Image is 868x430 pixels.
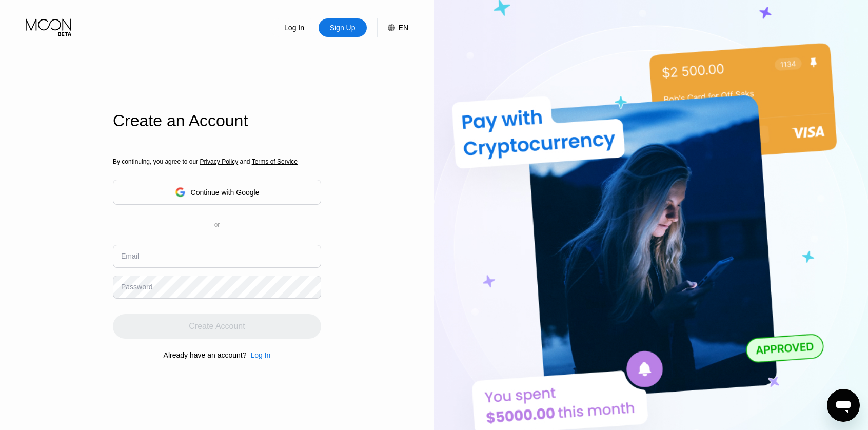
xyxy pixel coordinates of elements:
div: Already have an account? [164,351,247,359]
div: Continue with Google [191,188,260,197]
div: Log In [270,18,319,37]
span: Privacy Policy [200,158,238,165]
div: Sign Up [329,23,357,33]
iframe: Button to launch messaging window [827,389,860,422]
div: Log In [250,351,270,359]
div: Create an Account [113,111,321,130]
div: Continue with Google [113,180,321,205]
span: and [238,158,252,165]
div: Log In [246,351,270,359]
div: Sign Up [319,18,367,37]
div: Log In [283,23,305,33]
div: EN [377,18,408,37]
span: Terms of Service [252,158,298,165]
div: Password [121,283,152,291]
div: or [214,221,220,228]
div: EN [399,24,408,32]
div: By continuing, you agree to our [113,158,321,165]
div: Email [121,252,139,260]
